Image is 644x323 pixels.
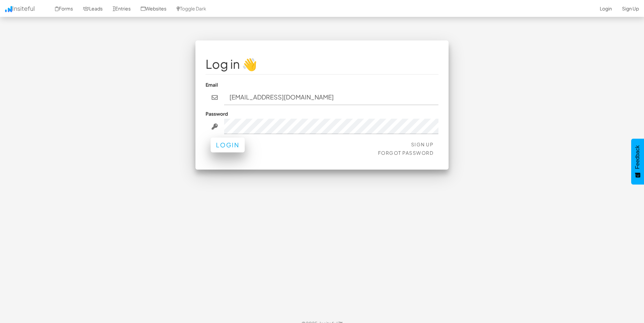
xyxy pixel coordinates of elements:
[631,139,644,184] button: Feedback - Show survey
[206,57,438,71] h1: Log in 👋
[206,81,218,88] label: Email
[206,110,228,117] label: Password
[411,141,434,147] a: Sign Up
[224,90,439,105] input: john@doe.com
[635,145,641,169] span: Feedback
[378,150,434,156] a: Forgot Password
[211,138,245,152] button: Login
[5,6,12,12] img: icon.png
